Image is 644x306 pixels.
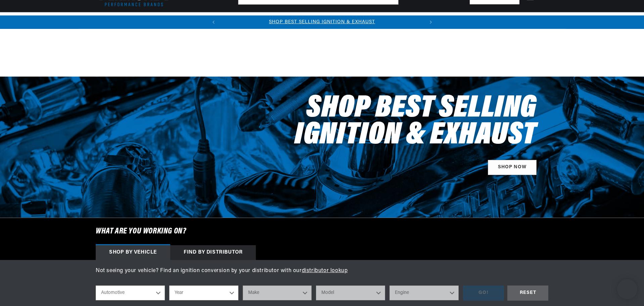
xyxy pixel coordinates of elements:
[96,267,548,275] p: Not seeing your vehicle? Find an ignition conversion by your distributor with our
[425,12,460,28] summary: Motorcycle
[269,19,375,25] a: SHOP BEST SELLING IGNITION & EXHAUST
[207,15,220,29] button: Translation missing: en.sections.announcements.previous_announcement
[169,286,238,300] select: Year
[220,18,424,26] div: Announcement
[150,12,205,28] summary: Coils & Distributors
[79,15,565,29] slideshow-component: Translation missing: en.sections.announcements.announcement_bar
[96,245,170,260] div: Shop by vehicle
[378,12,426,28] summary: Spark Plug Wires
[389,286,459,300] select: Engine
[424,15,438,29] button: Translation missing: en.sections.announcements.next_announcement
[302,268,348,273] a: distributor lookup
[329,12,378,28] summary: Battery Products
[170,245,256,260] div: Find by Distributor
[79,218,565,245] h6: What are you working on?
[291,12,329,28] summary: Engine Swaps
[507,286,548,301] div: RESET
[316,286,385,300] select: Model
[249,95,537,149] h2: Shop Best Selling Ignition & Exhaust
[243,286,312,300] select: Make
[96,286,165,300] select: Ride Type
[96,12,150,28] summary: Ignition Conversions
[205,12,291,28] summary: Headers, Exhausts & Components
[220,18,424,26] div: 1 of 2
[508,12,548,29] summary: Product Support
[488,160,537,175] a: SHOP NOW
